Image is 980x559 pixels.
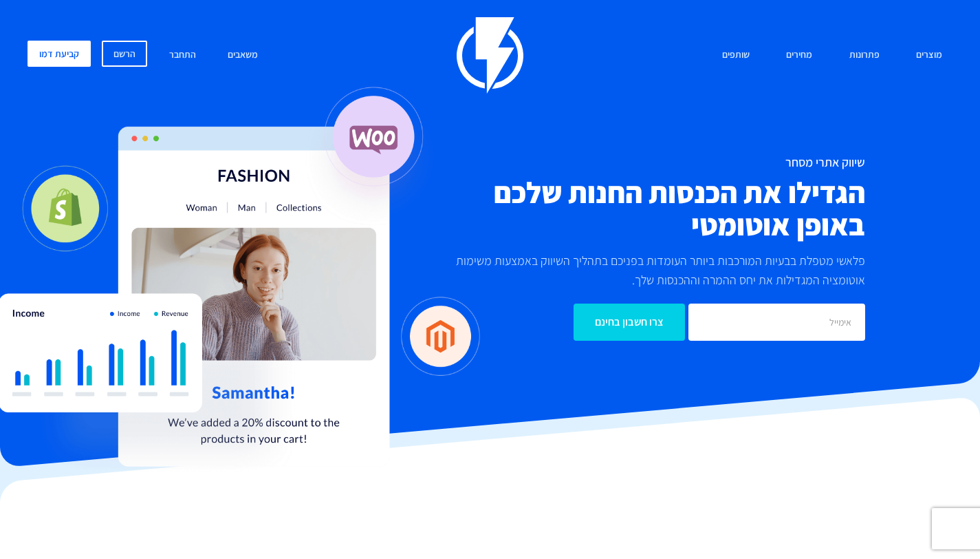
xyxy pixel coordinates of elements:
p: פלאשי מטפלת בבעיות המורכבות ביותר העומדות בפניכם בתהליך השיווק באמצעות משימות אוטומציה המגדילות א... [423,251,865,290]
input: אימייל [688,304,865,341]
a: התחבר [159,41,206,70]
a: משאבים [217,41,268,70]
h1: שיווק אתרי מסחר [423,156,865,169]
a: קביעת דמו [28,41,91,67]
h2: הגדילו את הכנסות החנות שלכם באופן אוטומטי [423,176,865,241]
a: פתרונות [839,41,890,70]
input: צרו חשבון בחינם [574,304,685,341]
a: הרשם [102,41,147,67]
a: שותפים [712,41,760,70]
a: מחירים [776,41,823,70]
a: מוצרים [906,41,952,70]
